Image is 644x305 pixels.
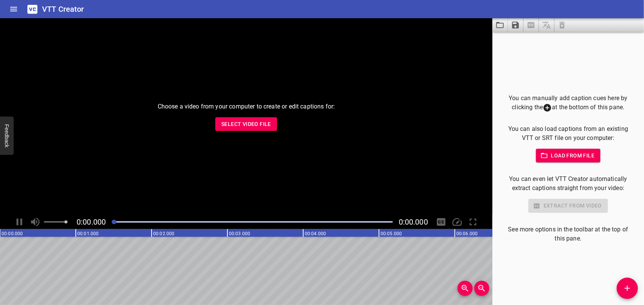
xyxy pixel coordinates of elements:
[305,231,326,236] text: 00:04.000
[523,18,539,32] span: Select a video in the pane to the left, then you can automatically extract captions.
[458,281,473,296] button: Zoom In
[434,215,448,229] div: Hide/Show Captions
[492,18,508,32] button: Load captions from file
[505,225,632,243] p: See more options in the toolbar at the top of this pane.
[399,217,428,226] span: Video Duration
[221,119,271,129] span: Select Video File
[153,231,174,236] text: 00:02.000
[450,215,464,229] div: Playback Speed
[508,18,523,32] button: Save captions to file
[617,278,638,299] button: Add Cue
[542,151,595,160] span: Load from file
[2,231,23,236] text: 00:00.000
[381,231,402,236] text: 00:05.000
[495,20,505,30] svg: Load captions from file
[466,215,480,229] div: Toggle Full Screen
[539,18,555,32] span: Add some captions below, then you can translate them.
[215,117,277,131] button: Select Video File
[112,221,393,223] div: Play progress
[229,231,250,236] text: 00:03.000
[456,231,478,236] text: 00:06.000
[77,231,99,236] text: 00:01.000
[505,124,632,143] p: You can also load captions from an existing VTT or SRT file on your computer:
[474,281,489,296] button: Zoom Out
[77,217,106,226] span: Current Time
[158,102,335,111] p: Choose a video from your computer to create or edit captions for:
[511,20,520,30] svg: Save captions to file
[536,149,601,163] button: Load from file
[42,3,84,15] h6: VTT Creator
[505,94,632,112] p: You can manually add caption cues here by clicking the at the bottom of this pane.
[505,199,632,213] div: Select a video in the pane to the left to use this feature
[505,175,632,193] p: You can even let VTT Creator automatically extract captions straight from your video:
